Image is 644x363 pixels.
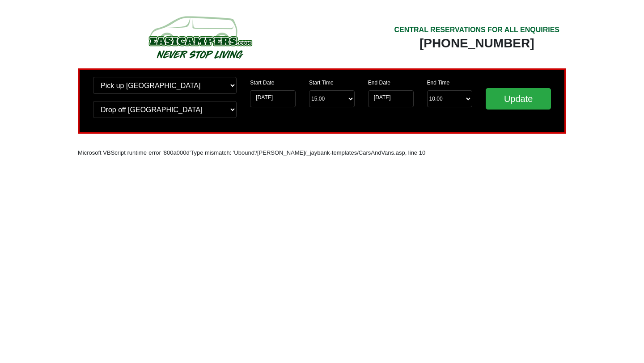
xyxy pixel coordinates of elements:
div: [PHONE_NUMBER] [394,35,559,51]
input: Start Date [250,90,296,107]
input: Update [486,88,551,110]
font: , line 10 [405,149,426,156]
font: Type mismatch: 'Ubound' [191,149,255,156]
input: Return Date [368,90,414,107]
div: CENTRAL RESERVATIONS FOR ALL ENQUIRIES [394,25,559,35]
img: campers-checkout-logo.png [115,13,285,62]
font: /[PERSON_NAME]/_jaybank-templates/CarsAndVans.asp [255,149,405,156]
font: Microsoft VBScript runtime [78,149,147,156]
label: Start Date [250,79,274,87]
label: End Date [368,79,390,87]
font: error '800a000d' [148,149,191,156]
label: Start Time [309,79,334,87]
label: End Time [427,79,450,87]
